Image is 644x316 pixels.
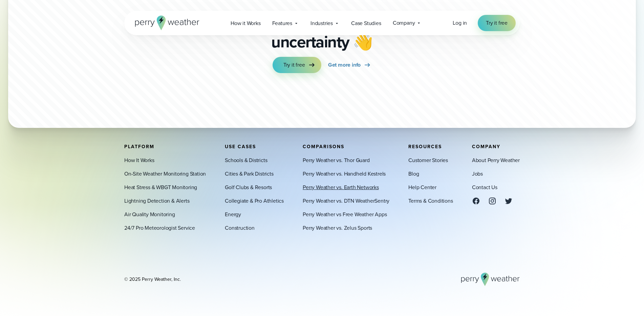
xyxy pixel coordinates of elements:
a: Customer Stories [408,156,448,164]
a: Heat Stress & WBGT Monitoring [124,183,197,191]
span: Get more info [328,61,361,69]
a: Try it free [273,57,321,73]
a: Construction [225,224,255,232]
a: Collegiate & Pro Athletics [225,197,284,205]
p: Say goodbye to weather uncertainty 👋 [235,14,409,51]
a: Log in [453,19,467,27]
a: 24/7 Pro Meteorologist Service [124,224,195,232]
span: Company [472,143,500,150]
a: Cities & Park Districts [225,170,273,178]
a: Air Quality Monitoring [124,210,175,219]
a: Lightning Detection & Alerts [124,197,189,205]
a: Schools & Districts [225,156,267,164]
a: How it Works [225,16,266,30]
a: Perry Weather vs. Handheld Kestrels [303,170,386,178]
span: Case Studies [351,19,381,27]
a: Contact Us [472,183,497,191]
a: On-Site Weather Monitoring Station [124,170,206,178]
a: Get more info [328,57,371,73]
a: Case Studies [345,16,387,30]
a: Blog [408,170,419,178]
span: Features [272,19,292,27]
span: Company [393,19,415,27]
span: Comparisons [303,143,344,150]
a: Perry Weather vs. DTN WeatherSentry [303,197,389,205]
a: Help Center [408,183,436,191]
span: Log in [453,19,467,27]
a: How It Works [124,156,154,164]
a: About Perry Weather [472,156,520,164]
span: Try it free [283,61,305,69]
span: Platform [124,143,154,150]
div: © 2025 Perry Weather, Inc. [124,276,181,283]
span: Try it free [486,19,508,27]
a: Jobs [472,170,483,178]
span: Use Cases [225,143,256,150]
a: Perry Weather vs. Thor Guard [303,156,369,164]
a: Perry Weather vs Free Weather Apps [303,210,387,219]
a: Terms & Conditions [408,197,453,205]
span: How it Works [231,19,261,27]
a: Perry Weather vs. Zelus Sports [303,224,372,232]
span: Industries [310,19,333,27]
a: Golf Clubs & Resorts [225,183,272,191]
a: Perry Weather vs. Earth Networks [303,183,379,191]
span: Resources [408,143,442,150]
a: Try it free [478,15,516,31]
a: Energy [225,210,241,219]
